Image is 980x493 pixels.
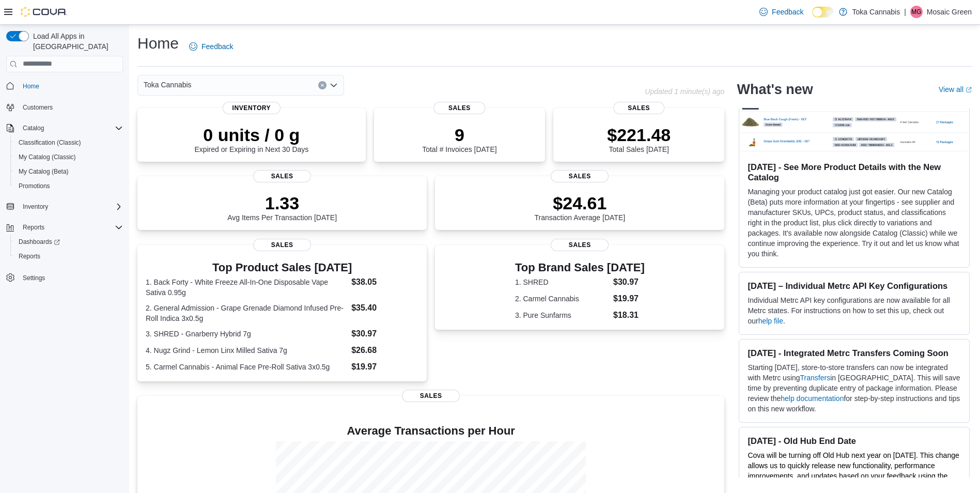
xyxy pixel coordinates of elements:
[201,41,233,52] span: Feedback
[185,36,237,57] a: Feedback
[351,328,418,340] dd: $30.97
[14,136,85,149] a: Classification (Classic)
[14,165,123,178] span: My Catalog (Beta)
[253,239,311,251] span: Sales
[852,6,900,18] p: Toka Cannabis
[607,125,671,145] p: $221.48
[2,100,127,115] button: Customers
[21,7,67,17] img: Cova
[23,203,48,211] span: Inventory
[253,170,311,182] span: Sales
[194,125,308,145] p: 0 units / 0 g
[2,270,127,285] button: Settings
[613,102,664,114] span: Sales
[551,170,609,182] span: Sales
[19,182,50,190] span: Promotions
[748,187,961,259] p: Managing your product catalog just got easier. Our new Catalog (Beta) puts more information at yo...
[14,180,123,192] span: Promotions
[748,281,961,291] h3: [DATE] – Individual Metrc API Key Configurations
[137,33,179,54] h1: Home
[19,101,57,114] a: Customers
[19,272,49,284] a: Settings
[146,303,347,323] dt: 2. General Admission - Grape Grenade Diamond Infused Pre-Roll Indica 3x0.5g
[14,250,123,263] span: Reports
[351,276,418,288] dd: $38.05
[351,302,418,314] dd: $35.40
[146,362,347,372] dt: 5. Carmel Cannabis - Animal Face Pre-Roll Sativa 3x0.5g
[146,261,418,274] h3: Top Product Sales [DATE]
[10,150,127,164] button: My Catalog (Classic)
[812,7,834,18] input: Dark Mode
[19,138,81,147] span: Classification (Classic)
[19,201,123,213] span: Inventory
[19,221,49,234] button: Reports
[515,261,645,274] h3: Top Brand Sales [DATE]
[2,199,127,214] button: Inventory
[19,122,123,134] span: Catalog
[607,125,671,153] div: Total Sales [DATE]
[748,451,959,490] span: Cova will be turning off Old Hub next year on [DATE]. This change allows us to quickly release ne...
[748,162,961,182] h3: [DATE] - See More Product Details with the New Catalog
[19,201,52,213] button: Inventory
[6,74,123,312] nav: Complex example
[10,164,127,179] button: My Catalog (Beta)
[758,317,783,325] a: help file
[515,277,609,287] dt: 1. SHRED
[19,122,48,134] button: Catalog
[23,274,45,282] span: Settings
[781,394,844,403] a: help documentation
[19,252,40,260] span: Reports
[645,87,724,96] p: Updated 1 minute(s) ago
[19,153,76,161] span: My Catalog (Classic)
[422,125,496,153] div: Total # Invoices [DATE]
[422,125,496,145] p: 9
[23,223,44,232] span: Reports
[748,295,961,326] p: Individual Metrc API key configurations are now available for all Metrc states. For instructions ...
[19,101,123,114] span: Customers
[927,6,972,18] p: Mosaic Green
[772,7,803,17] span: Feedback
[223,102,281,114] span: Inventory
[146,425,716,437] h4: Average Transactions per Hour
[535,193,626,213] p: $24.61
[515,294,609,304] dt: 2. Carmel Cannabis
[14,165,73,178] a: My Catalog (Beta)
[19,238,60,246] span: Dashboards
[144,79,192,91] span: Toka Cannabis
[14,236,64,248] a: Dashboards
[434,102,485,114] span: Sales
[19,80,123,93] span: Home
[14,136,123,149] span: Classification (Classic)
[910,6,923,18] div: Mosaic Green
[2,220,127,235] button: Reports
[19,271,123,284] span: Settings
[14,151,80,163] a: My Catalog (Classic)
[2,121,127,135] button: Catalog
[146,329,347,339] dt: 3. SHRED - Gnarberry Hybrid 7g
[14,180,54,192] a: Promotions
[551,239,609,251] span: Sales
[23,82,39,90] span: Home
[351,361,418,373] dd: $19.97
[14,250,44,263] a: Reports
[227,193,337,213] p: 1.33
[613,309,645,321] dd: $18.31
[10,249,127,264] button: Reports
[613,292,645,305] dd: $19.97
[194,125,308,153] div: Expired or Expiring in Next 30 Days
[535,193,626,222] div: Transaction Average [DATE]
[939,85,972,94] a: View allExternal link
[911,6,921,18] span: MG
[23,124,44,132] span: Catalog
[748,436,961,446] h3: [DATE] - Old Hub End Date
[19,167,69,176] span: My Catalog (Beta)
[14,151,123,163] span: My Catalog (Classic)
[227,193,337,222] div: Avg Items Per Transaction [DATE]
[402,390,460,402] span: Sales
[812,18,813,18] span: Dark Mode
[10,179,127,193] button: Promotions
[29,31,123,52] span: Load All Apps in [GEOGRAPHIC_DATA]
[318,81,326,89] button: Clear input
[904,6,906,18] p: |
[515,310,609,320] dt: 3. Pure Sunfarms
